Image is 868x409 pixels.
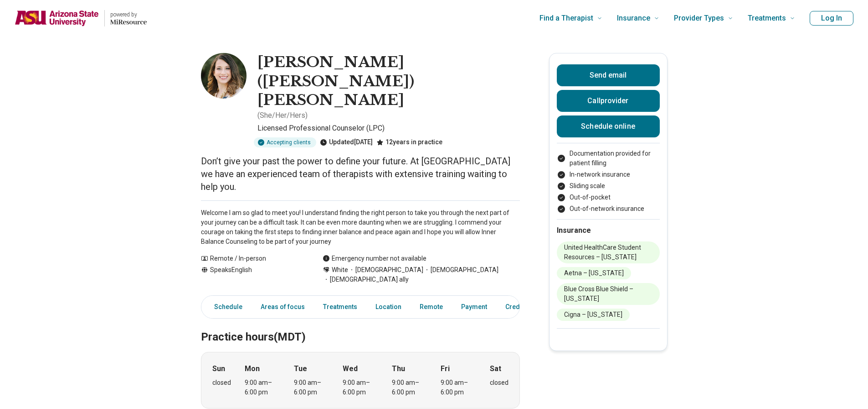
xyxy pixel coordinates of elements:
a: Payment [456,298,493,316]
strong: Tue [294,363,307,374]
div: closed [212,378,231,388]
button: Send email [557,64,660,86]
ul: Payment options [557,149,660,214]
a: Location [370,298,407,316]
span: [DEMOGRAPHIC_DATA] ally [323,275,409,284]
li: Sliding scale [557,181,660,191]
strong: Sun [212,363,225,374]
span: [DEMOGRAPHIC_DATA] [348,265,423,275]
strong: Mon [245,363,260,374]
li: Cigna – [US_STATE] [557,309,630,321]
li: Aetna – [US_STATE] [557,267,631,279]
a: Schedule [203,298,248,316]
span: Find a Therapist [539,12,593,25]
a: Remote [414,298,448,316]
p: ( She/Her/Hers ) [257,110,308,121]
div: Remote / In-person [201,254,304,263]
a: Credentials [500,298,545,316]
li: Documentation provided for patient filling [557,149,660,168]
p: powered by [110,11,147,18]
div: 9:00 am – 6:00 pm [245,378,280,397]
span: [DEMOGRAPHIC_DATA] [423,265,498,275]
button: Callprovider [557,90,660,112]
span: Treatments [748,12,786,25]
img: Katherine Kandaris-Weiner, Licensed Professional Counselor (LPC) [201,53,247,99]
li: Blue Cross Blue Shield – [US_STATE] [557,283,660,305]
div: 12 years in practice [376,137,442,147]
p: Welcome I am so glad to meet you! I understand finding the right person to take you through the n... [201,208,520,246]
strong: Thu [392,363,405,374]
h1: [PERSON_NAME] ([PERSON_NAME]) [PERSON_NAME] [257,53,520,110]
span: White [332,265,348,275]
a: Schedule online [557,115,660,137]
div: Accepting clients [254,137,316,147]
li: United HealthCare Student Resources – [US_STATE] [557,241,660,263]
li: Out-of-network insurance [557,204,660,214]
div: 9:00 am – 6:00 pm [294,378,329,397]
li: Out-of-pocket [557,193,660,202]
strong: Sat [490,363,501,374]
a: Areas of focus [255,298,310,316]
li: In-network insurance [557,170,660,179]
h2: Insurance [557,225,660,236]
strong: Fri [441,363,450,374]
div: Updated [DATE] [320,137,373,147]
a: Treatments [318,298,363,316]
a: Home page [15,4,147,33]
div: 9:00 am – 6:00 pm [343,378,378,397]
div: 9:00 am – 6:00 pm [392,378,427,397]
div: closed [490,378,508,388]
div: Speaks English [201,265,304,284]
button: Log In [810,11,853,26]
span: Provider Types [674,12,724,25]
span: Insurance [617,12,650,25]
p: Don’t give your past the power to define your future. At [GEOGRAPHIC_DATA] we have an experienced... [201,155,520,193]
h2: Practice hours (MDT) [201,308,520,345]
p: Licensed Professional Counselor (LPC) [257,123,520,134]
div: When does the program meet? [201,352,520,409]
strong: Wed [343,363,358,374]
div: Emergency number not available [323,254,426,263]
div: 9:00 am – 6:00 pm [441,378,476,397]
